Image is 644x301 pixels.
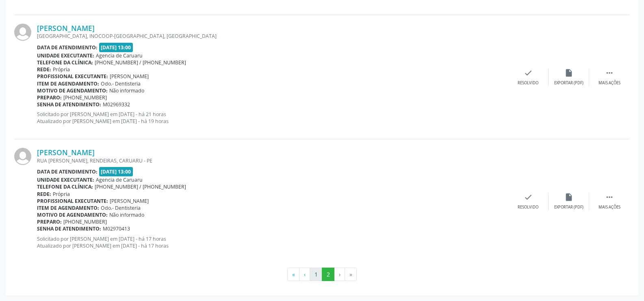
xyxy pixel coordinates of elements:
b: Unidade executante: [37,176,94,183]
b: Telefone da clínica: [37,59,93,66]
b: Data de atendimento: [37,44,98,51]
a: [PERSON_NAME] [37,24,95,33]
b: Preparo: [37,218,62,225]
b: Senha de atendimento: [37,101,101,108]
span: [DATE] 13:00 [99,167,133,176]
p: Solicitado por [PERSON_NAME] em [DATE] - há 17 horas Atualizado por [PERSON_NAME] em [DATE] - há ... [37,235,508,249]
span: [PHONE_NUMBER] / [PHONE_NUMBER] [95,183,186,190]
span: [PHONE_NUMBER] / [PHONE_NUMBER] [95,59,186,66]
span: Não informado [109,211,144,218]
span: [PHONE_NUMBER] [63,218,107,225]
b: Preparo: [37,94,62,101]
span: Odo.- Dentisteria [101,80,141,87]
i: check [524,68,533,77]
button: Go to first page [287,268,299,281]
div: Resolvido [518,80,538,86]
img: img [14,148,31,165]
i:  [605,68,614,77]
img: img [14,24,31,41]
i: insert_drive_file [564,68,573,77]
span: Agencia de Caruaru [96,52,143,59]
div: Mais ações [598,204,620,210]
div: Resolvido [518,204,538,210]
span: [DATE] 13:00 [99,43,133,52]
b: Item de agendamento: [37,204,99,211]
span: Própria [53,191,70,198]
p: Solicitado por [PERSON_NAME] em [DATE] - há 21 horas Atualizado por [PERSON_NAME] em [DATE] - há ... [37,111,508,125]
button: Go to previous page [299,268,310,281]
div: Mais ações [598,80,620,86]
div: RUA [PERSON_NAME], RENDEIRAS, CARUARU - PE [37,157,508,164]
span: Própria [53,66,70,73]
ul: Pagination [14,268,630,281]
span: Agencia de Caruaru [96,176,143,183]
b: Profissional executante: [37,198,108,204]
div: [GEOGRAPHIC_DATA], INOCOOP-[GEOGRAPHIC_DATA], [GEOGRAPHIC_DATA] [37,33,508,40]
span: [PHONE_NUMBER] [63,94,107,101]
b: Motivo de agendamento: [37,87,108,94]
b: Unidade executante: [37,52,94,59]
button: Go to page 1 [310,268,322,281]
b: Data de atendimento: [37,168,98,175]
span: M02969332 [103,101,130,108]
b: Telefone da clínica: [37,183,93,190]
button: Go to page 2 [322,268,334,281]
span: M02970413 [103,225,130,232]
i: insert_drive_file [564,193,573,202]
b: Rede: [37,191,51,198]
b: Motivo de agendamento: [37,211,108,218]
span: [PERSON_NAME] [110,198,149,204]
b: Senha de atendimento: [37,225,101,232]
b: Item de agendamento: [37,80,99,87]
a: [PERSON_NAME] [37,148,95,157]
b: Profissional executante: [37,73,108,80]
div: Exportar (PDF) [554,80,583,86]
span: Não informado [109,87,144,94]
i: check [524,193,533,202]
i:  [605,193,614,202]
div: Exportar (PDF) [554,204,583,210]
b: Rede: [37,66,51,73]
span: [PERSON_NAME] [110,73,149,80]
span: Odo.- Dentisteria [101,204,141,211]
